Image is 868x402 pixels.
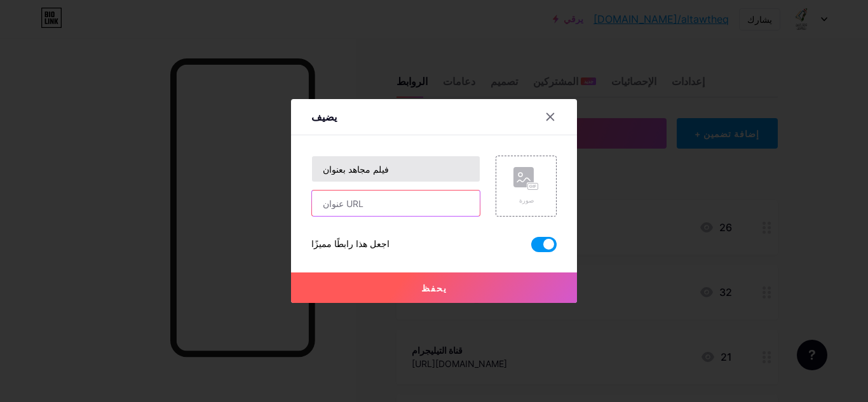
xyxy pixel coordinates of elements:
[311,111,337,123] font: يضيف
[312,156,480,182] input: عنوان
[311,238,390,249] font: اجعل هذا رابطًا مميزًا
[312,191,480,216] input: عنوان URL
[291,272,577,303] button: يحفظ
[421,283,447,293] font: يحفظ
[519,196,534,204] font: صورة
